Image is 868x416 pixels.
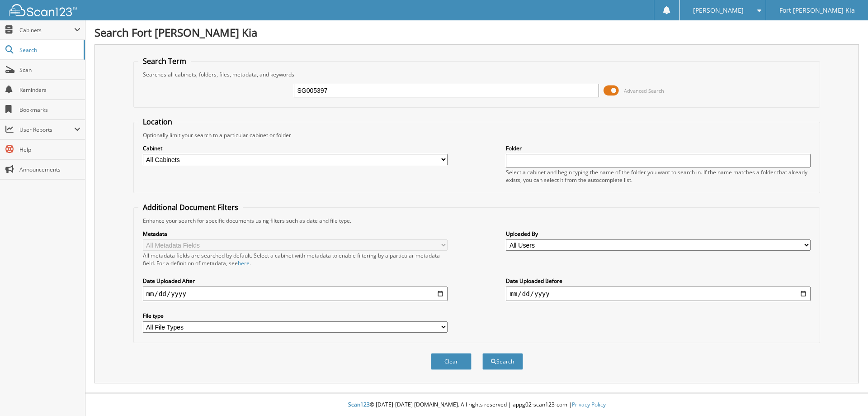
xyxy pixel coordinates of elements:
span: User Reports [19,126,74,134]
span: Reminders [19,86,80,94]
span: Bookmarks [19,106,80,114]
div: Enhance your search for specific documents using filters such as date and file type. [138,217,816,225]
label: Folder [506,144,811,152]
label: Date Uploaded Before [506,277,811,285]
legend: Search Term [138,56,191,66]
div: © [DATE]-[DATE] [DOMAIN_NAME]. All rights reserved | appg02-scan123-com | [85,394,868,416]
span: Help [19,146,80,153]
button: Search [482,353,523,370]
div: All metadata fields are searched by default. Select a cabinet with metadata to enable filtering b... [143,252,448,267]
label: Metadata [143,230,448,238]
label: Uploaded By [506,230,811,238]
a: here [238,259,250,267]
span: Advanced Search [624,87,664,94]
a: Privacy Policy [572,401,606,408]
button: Clear [431,353,472,370]
div: Select a cabinet and begin typing the name of the folder you want to search in. If the name match... [506,168,811,184]
label: Cabinet [143,144,448,152]
legend: Location [138,117,177,127]
input: start [143,287,448,301]
div: Searches all cabinets, folders, files, metadata, and keywords [138,71,816,78]
img: scan123-logo-white.svg [9,4,77,16]
iframe: Chat Widget [823,373,868,416]
input: end [506,287,811,301]
span: Search [19,46,79,54]
label: Date Uploaded After [143,277,448,285]
span: Scan123 [348,401,370,408]
h1: Search Fort [PERSON_NAME] Kia [94,25,859,40]
span: [PERSON_NAME] [693,8,744,13]
span: Announcements [19,166,80,173]
span: Cabinets [19,26,74,34]
span: Fort [PERSON_NAME] Kia [779,8,855,13]
div: Optionally limit your search to a particular cabinet or folder [138,131,816,139]
span: Scan [19,66,80,74]
label: File type [143,312,448,320]
legend: Additional Document Filters [138,202,243,212]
